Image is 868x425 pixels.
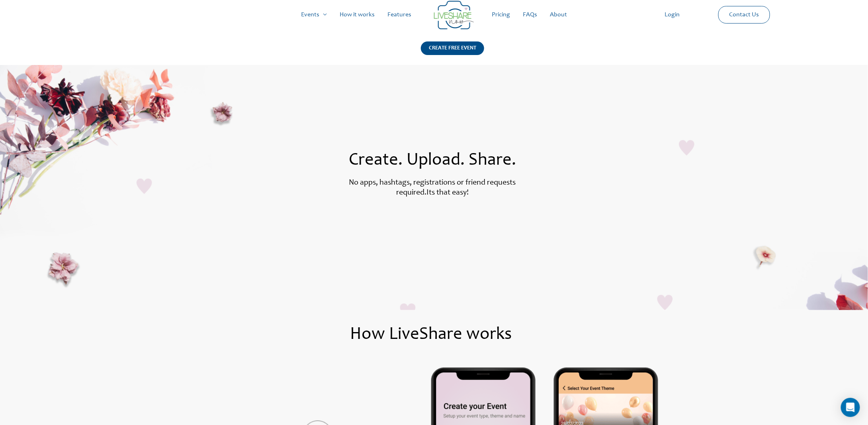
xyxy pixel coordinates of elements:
[658,2,686,28] a: Login
[421,41,484,55] div: CREATE FREE EVENT
[841,398,860,417] div: Open Intercom Messenger
[434,1,474,30] img: LiveShare logo - Capture & Share Event Memories
[381,2,418,28] a: Features
[421,41,484,65] a: CREATE FREE EVENT
[14,2,854,28] nav: Site Navigation
[723,6,766,23] a: Contact Us
[349,152,516,169] span: Create. Upload. Share.
[91,326,771,344] h1: How LiveShare works
[543,2,573,28] a: About
[349,179,516,197] label: No apps, hashtags, registrations or friend requests required.
[426,189,469,197] label: Its that easy!
[295,2,333,28] a: Events
[485,2,516,28] a: Pricing
[333,2,381,28] a: How it works
[516,2,543,28] a: FAQs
